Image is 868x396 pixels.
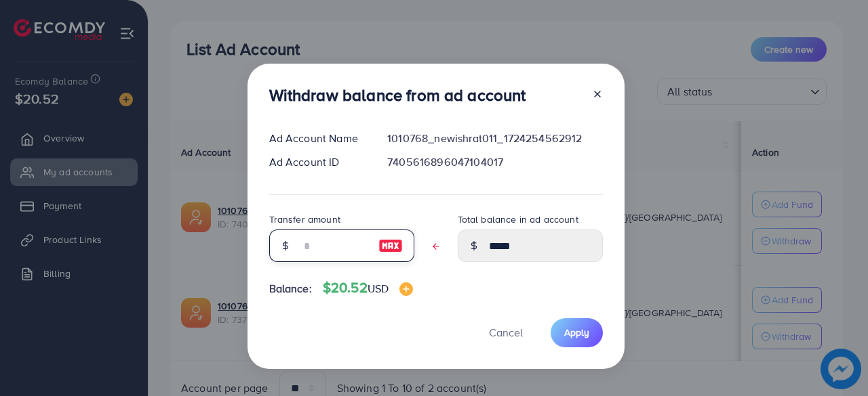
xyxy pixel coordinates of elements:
[564,326,589,339] span: Apply
[472,318,540,347] button: Cancel
[489,325,523,340] span: Cancel
[399,282,413,296] img: image
[258,131,377,146] div: Ad Account Name
[269,85,526,105] h3: Withdraw balance from ad account
[378,238,403,254] img: image
[269,213,340,226] label: Transfer amount
[376,131,613,146] div: 1010768_newishrat011_1724254562912
[269,281,312,296] span: Balance:
[458,213,578,226] label: Total balance in ad account
[323,280,413,296] h4: $20.52
[258,154,377,170] div: Ad Account ID
[551,318,603,347] button: Apply
[368,281,389,296] span: USD
[376,154,613,170] div: 7405616896047104017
